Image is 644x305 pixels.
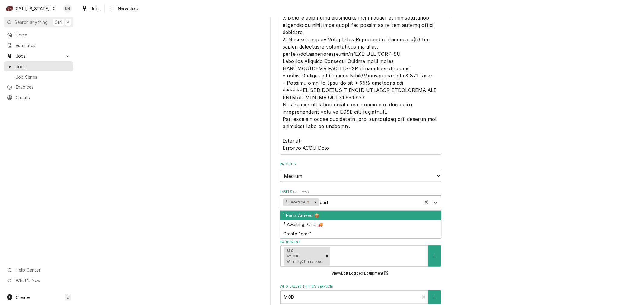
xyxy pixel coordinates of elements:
span: Ctrl [55,19,62,25]
div: CSI Kentucky's Avatar [5,4,14,13]
span: New Job [116,5,139,13]
div: Nancy Manuel's Avatar [63,4,72,13]
a: Invoices [4,82,73,92]
div: ¹ Parts Arrived 📦 [280,211,441,220]
a: Jobs [79,4,103,14]
div: Create "part" [280,229,441,238]
div: C [5,4,14,13]
span: Jobs [16,63,70,70]
a: Home [4,30,73,40]
div: Equipment [280,240,441,277]
span: K [67,19,69,25]
a: Go to Jobs [4,51,73,61]
a: Job Series [4,72,73,82]
span: Search anything [14,19,48,25]
svg: Create New Contact [432,295,436,299]
button: Create New Equipment [428,245,441,267]
span: Help Center [16,267,70,273]
div: Priority [280,162,441,182]
span: Create [16,295,30,300]
span: C [66,294,69,300]
div: NM [63,4,72,13]
a: Estimates [4,40,73,50]
div: ³ Awaiting Parts 🚚 [280,220,441,229]
label: Who called in this service? [280,284,441,289]
strong: BIC [286,248,293,253]
span: Welbilt Warranty: Untracked [286,254,322,264]
button: Search anythingCtrlK [4,17,73,27]
a: Go to Help Center [4,265,73,275]
label: Priority [280,162,441,167]
span: What's New [16,277,70,284]
div: Remove ² Beverage ☕️ [312,198,319,206]
button: Create New Contact [428,290,441,304]
div: Who called in this service? [280,284,441,304]
span: Jobs [16,53,61,59]
a: Jobs [4,61,73,71]
a: Go to What's New [4,275,73,285]
span: Home [16,32,70,38]
span: Job Series [16,74,70,80]
label: Labels [280,190,441,194]
div: Labels [280,190,441,209]
span: ( optional ) [292,190,309,193]
button: View/Edit Logged Equipment [331,269,391,277]
div: Remove [object Object] [324,247,330,266]
div: CSI [US_STATE] [16,5,50,12]
svg: Create New Equipment [432,254,436,258]
span: Clients [16,94,70,101]
span: Jobs [91,5,101,12]
span: Estimates [16,42,70,49]
span: Invoices [16,84,70,90]
a: Clients [4,93,73,102]
button: Navigate back [106,4,116,13]
div: ² Beverage ☕️ [283,198,312,206]
label: Equipment [280,240,441,244]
